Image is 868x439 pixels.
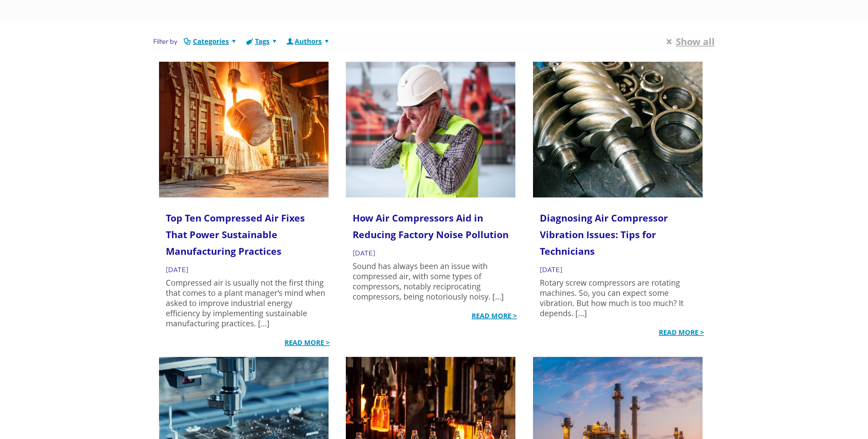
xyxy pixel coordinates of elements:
[166,278,328,328] div: Compressed air is usually not the first thing that comes to a plant manager’s mind when asked to ...
[540,265,563,274] span: [DATE]
[346,62,515,197] img: Factory noise reduction
[166,211,305,257] a: Top Ten Compressed Air Fixes That Power Sustainable Manufacturing Practices
[663,36,715,46] a: Show all
[159,62,329,197] img: compressed air energy efficency
[472,311,517,320] a: READ MORE >
[540,211,668,257] a: Diagnosing Air Compressor Vibration Issues: Tips for Technicians
[353,211,509,241] a: How Air Compressors Aid in Reducing Factory Noise Pollution
[166,265,189,274] span: [DATE]
[540,278,702,318] div: Rotary screw compressors are rotating machines. So, you can expect some vibration. But how much i...
[353,261,515,302] div: Sound has always been an issue with compressed air, with some types of compressors, notably recip...
[533,62,703,197] img: air compressor
[244,37,280,46] a: Tags
[285,37,331,46] a: Authors
[659,328,704,337] a: READ MORE >
[353,249,375,257] span: [DATE]
[284,338,330,347] a: READ MORE >
[153,36,177,46] li: Filter by
[182,37,239,46] a: Categories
